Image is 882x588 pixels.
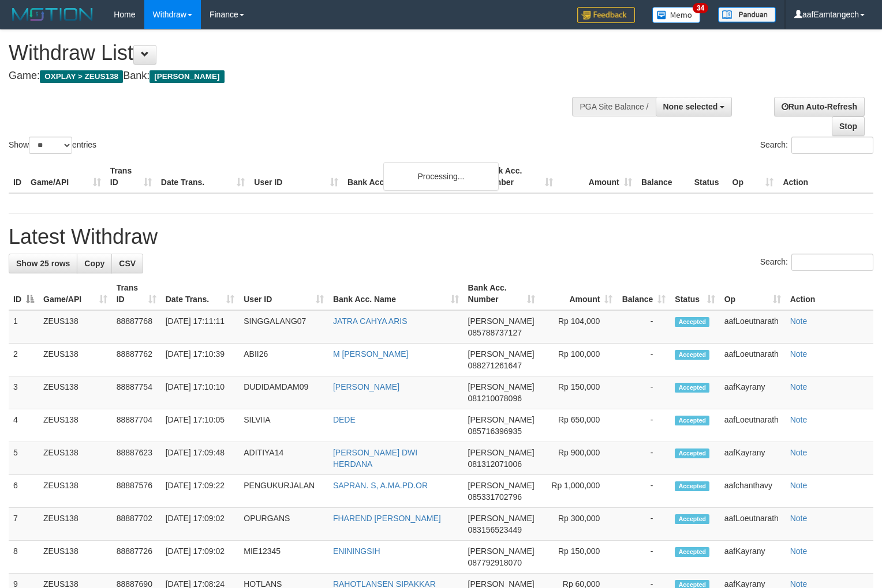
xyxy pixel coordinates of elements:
[675,416,709,425] span: Accepted
[572,97,655,116] div: PGA Site Balance /
[29,137,72,154] select: Showentries
[161,442,240,475] td: [DATE] 17:09:48
[112,409,161,442] td: 88887704
[617,442,670,475] td: -
[343,160,479,193] th: Bank Acc. Name
[333,514,441,523] a: FHAREND [PERSON_NAME]
[112,475,161,508] td: 88887576
[9,442,39,475] td: 5
[720,541,786,574] td: aafKayrany
[786,277,873,310] th: Action
[693,3,708,13] span: 34
[540,409,617,442] td: Rp 650,000
[577,7,635,23] img: Feedback.jpg
[161,310,240,344] td: [DATE] 17:11:11
[656,97,732,116] button: None selected
[39,277,112,310] th: Game/API: activate to sort column ascending
[468,415,535,424] span: [PERSON_NAME]
[790,316,808,326] a: Note
[617,344,670,376] td: -
[9,344,39,376] td: 2
[790,514,808,523] a: Note
[690,160,728,193] th: Status
[791,137,873,154] input: Search:
[540,541,617,574] td: Rp 150,000
[790,382,808,391] a: Note
[617,409,670,442] td: -
[670,277,719,310] th: Status: activate to sort column ascending
[720,508,786,541] td: aafLoeutnarath
[40,70,123,83] span: OXPLAY > ZEUS138
[468,427,522,436] span: Copy 085716396935 to clipboard
[239,442,328,475] td: ADITIYA14
[778,160,873,193] th: Action
[239,376,328,409] td: DUDIDAMDAM09
[156,160,250,193] th: Date Trans.
[161,344,240,376] td: [DATE] 17:10:39
[161,541,240,574] td: [DATE] 17:09:02
[333,349,409,359] a: M [PERSON_NAME]
[333,382,399,391] a: [PERSON_NAME]
[9,254,77,273] a: Show 25 rows
[328,277,464,310] th: Bank Acc. Name: activate to sort column ascending
[675,350,709,360] span: Accepted
[333,546,380,556] a: ENININGSIH
[468,492,522,502] span: Copy 085331702796 to clipboard
[9,160,26,193] th: ID
[468,316,535,326] span: [PERSON_NAME]
[468,558,522,567] span: Copy 087792918070 to clipboard
[239,475,328,508] td: PENGUKURJALAN
[39,409,112,442] td: ZEUS138
[39,541,112,574] td: ZEUS138
[249,160,343,193] th: User ID
[112,344,161,376] td: 88887762
[617,277,670,310] th: Balance: activate to sort column ascending
[9,376,39,409] td: 3
[9,137,96,154] label: Show entries
[675,514,709,524] span: Accepted
[333,415,356,424] a: DEDE
[161,409,240,442] td: [DATE] 17:10:05
[239,409,328,442] td: SILVIIA
[9,277,39,310] th: ID: activate to sort column descending
[774,97,865,116] a: Run Auto-Refresh
[540,376,617,409] td: Rp 150,000
[26,160,106,193] th: Game/API
[9,225,873,248] h1: Latest Withdraw
[468,328,522,337] span: Copy 085788737127 to clipboard
[239,344,328,376] td: ABII26
[464,277,540,310] th: Bank Acc. Number: activate to sort column ascending
[16,259,70,268] span: Show 25 rows
[468,448,535,457] span: [PERSON_NAME]
[652,7,701,23] img: Button%20Memo.svg
[760,137,873,154] label: Search:
[720,475,786,508] td: aafchanthavy
[333,481,428,490] a: SAPRAN. S, A.MA.PD.OR
[663,102,718,111] span: None selected
[468,514,535,523] span: [PERSON_NAME]
[540,277,617,310] th: Amount: activate to sort column ascending
[791,254,873,271] input: Search:
[9,70,577,82] h4: Game: Bank:
[720,310,786,344] td: aafLoeutnarath
[9,475,39,508] td: 6
[540,475,617,508] td: Rp 1,000,000
[239,508,328,541] td: OPURGANS
[617,310,670,344] td: -
[9,541,39,574] td: 8
[468,382,535,391] span: [PERSON_NAME]
[239,310,328,344] td: SINGGALANG07
[77,254,112,273] a: Copy
[617,508,670,541] td: -
[720,277,786,310] th: Op: activate to sort column ascending
[161,277,240,310] th: Date Trans.: activate to sort column ascending
[832,116,865,136] a: Stop
[468,546,535,556] span: [PERSON_NAME]
[119,259,136,268] span: CSV
[675,547,709,557] span: Accepted
[239,541,328,574] td: MIE12345
[720,442,786,475] td: aafKayrany
[239,277,328,310] th: User ID: activate to sort column ascending
[161,475,240,508] td: [DATE] 17:09:22
[39,508,112,541] td: ZEUS138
